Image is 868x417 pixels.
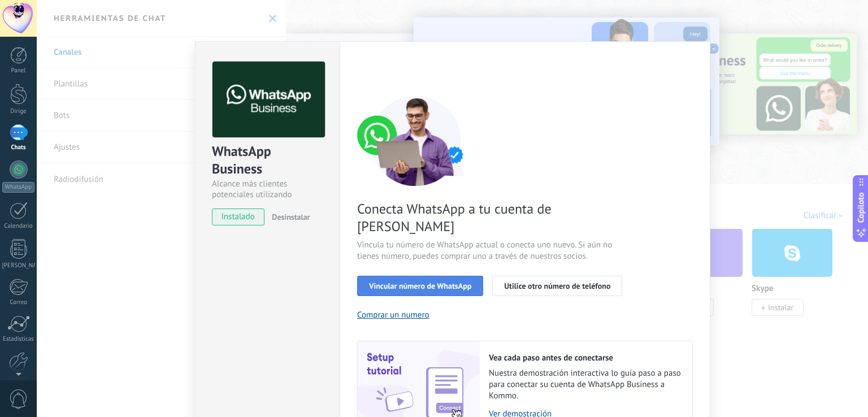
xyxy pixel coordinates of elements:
[489,368,681,401] font: Nuestra demostración interactiva lo guía paso a paso para conectar su cuenta de WhatsApp Business...
[357,240,612,262] font: Vincula tu número de WhatsApp actual o conecta uno nuevo. Si aún no tienes número, puedes comprar...
[10,298,27,306] font: Correo
[2,262,47,270] font: [PERSON_NAME]
[504,281,610,291] font: Utilice otro número de teléfono
[267,208,310,225] button: Desinstalar
[272,212,310,222] font: Desinstalar
[10,107,26,115] font: Dirige
[212,62,325,138] img: logo_main.png
[856,193,866,223] font: Copiloto
[357,95,476,186] img: número de conexión
[212,179,305,221] font: Alcance más clientes potenciales utilizando potentes herramientas de WhatsApp
[357,310,429,320] button: Comprar un numero
[4,222,32,230] font: Calendario
[3,335,34,343] font: Estadísticas
[212,142,275,177] font: WhatsApp Business
[357,276,483,296] button: Vincular número de WhatsApp
[11,67,25,75] font: Panel
[489,353,613,363] font: Vea cada paso antes de conectarse
[492,276,622,296] button: Utilice otro número de teléfono
[5,183,32,191] font: WhatsApp
[369,281,471,291] font: Vincular número de WhatsApp
[11,144,25,151] font: Chats
[212,142,323,179] div: WhatsApp Business
[222,211,255,222] font: instalado
[357,200,552,235] font: Conecta WhatsApp a tu cuenta de [PERSON_NAME]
